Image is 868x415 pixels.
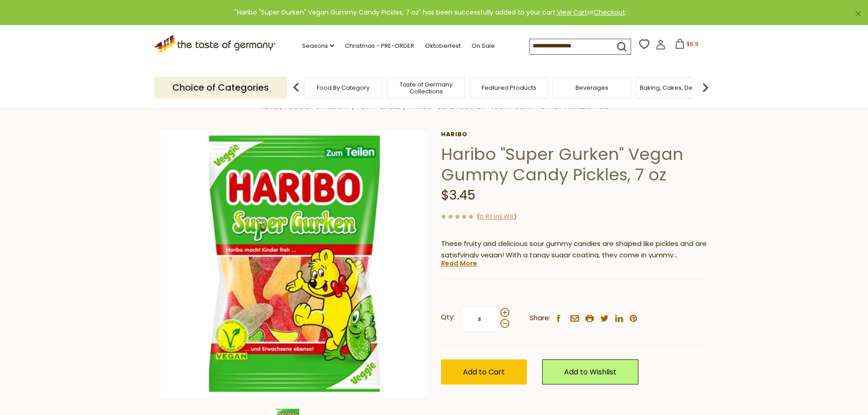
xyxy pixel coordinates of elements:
[687,40,699,48] span: $6.9
[287,78,305,97] img: previous arrow
[441,238,708,261] p: These fruity and delicious sour gummy candies are shaped like pickles and are satisfyingly vegan!...
[441,259,477,268] a: Read More
[161,131,427,397] img: Haribo "Super Gurken" Vegan Gummy Candy Pickles, 7 oz
[482,84,536,91] a: Featured Products
[542,359,638,384] a: Add to Wishlist
[461,307,498,332] input: Qty:
[696,78,714,97] img: next arrow
[575,84,608,91] a: Beverages
[441,144,708,185] h1: Haribo "Super Gurken" Vegan Gummy Candy Pickles, 7 oz
[441,359,527,384] button: Add to Cart
[855,11,861,16] a: ×
[317,84,370,91] a: Food By Category
[7,7,853,18] div: "Haribo "Super Gurken" Vegan Gummy Candy Pickles, 7 oz" has been successfully added to your cart....
[594,8,625,17] a: Checkout
[390,81,462,95] a: Taste of Germany Collections
[463,367,505,377] span: Add to Cart
[441,312,455,323] strong: Qty:
[154,77,287,99] p: Choice of Categories
[345,41,414,51] a: Christmas - PRE-ORDER
[668,39,706,52] button: $6.9
[640,84,710,91] a: Baking, Cakes, Desserts
[441,186,475,204] span: $3.45
[302,41,334,51] a: Seasons
[472,41,495,51] a: On Sale
[441,131,708,138] a: Haribo
[477,212,517,221] span: ( )
[529,313,550,324] span: Share:
[557,8,587,17] a: View Cart
[425,41,461,51] a: Oktoberfest
[480,212,514,222] a: 0 Reviews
